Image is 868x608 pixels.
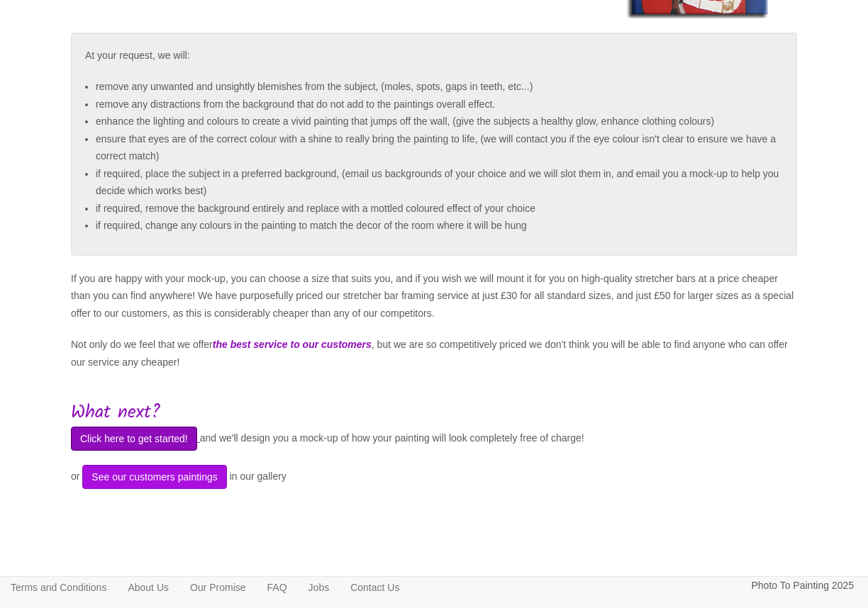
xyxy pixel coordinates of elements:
[71,471,79,482] span: or
[71,427,197,451] button: Click here to get started!
[179,577,257,598] a: Our Promise
[71,402,797,423] h2: What next?
[96,96,783,113] li: remove any distractions from the background that do not add to the paintings overall effect.
[391,531,477,551] iframe: fb:like Facebook Social Plugin
[82,465,226,489] button: See our customers paintings
[96,113,783,130] li: enhance the lighting and colours to create a vivid painting that jumps off the wall, (give the su...
[96,165,783,200] li: if required, place the subject in a preferred background, (email us backgrounds of your choice an...
[213,339,372,350] em: the best service to our customers
[71,270,797,322] p: If you are happy with your mock-up, you can choose a size that suits you, and if you wish we will...
[71,336,797,371] p: Not only do we feel that we offer , but we are so competitively priced we don't think you will be...
[230,471,286,482] span: in our gallery
[96,217,783,235] li: if required, change any colours in the painting to match the decor of the room where it will be hung
[85,47,783,64] p: At your request, we will:
[71,432,200,444] a: Click here to get started!
[340,577,410,598] a: Contact Us
[79,471,229,482] a: See our customers paintings
[96,130,783,165] li: ensure that eyes are of the correct colour with a shine to really bring the painting to life, (we...
[298,577,340,598] a: Jobs
[200,432,584,444] span: and we'll design you a mock-up of how your painting will look completely free of charge!
[96,78,783,96] li: remove any unwanted and unsightly blemishes from the subject, (moles, spots, gaps in teeth, etc...)
[751,577,854,595] p: Photo To Painting 2025
[96,200,783,218] li: if required, remove the background entirely and replace with a mottled coloured effect of your ch...
[257,577,298,598] a: FAQ
[117,577,179,598] a: About Us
